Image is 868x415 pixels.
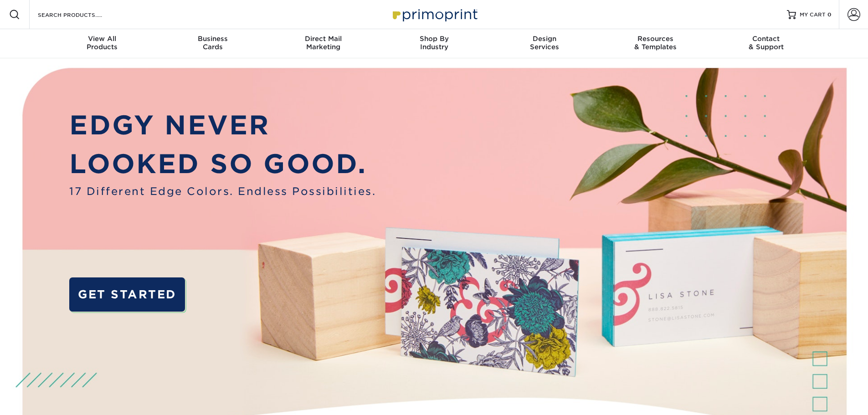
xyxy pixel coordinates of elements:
div: Industry [379,35,489,51]
span: Direct Mail [268,35,379,43]
div: Services [489,35,600,51]
a: Contact& Support [711,29,822,58]
a: BusinessCards [157,29,268,58]
div: & Support [711,35,822,51]
div: Cards [157,35,268,51]
a: Shop ByIndustry [379,29,489,58]
a: GET STARTED [69,277,185,312]
a: Direct MailMarketing [268,29,379,58]
span: Design [489,35,600,43]
a: View AllProducts [47,29,158,58]
p: LOOKED SO GOOD. [69,144,376,184]
p: EDGY NEVER [69,106,376,145]
span: View All [47,35,158,43]
span: Resources [600,35,711,43]
span: MY CART [800,11,826,19]
a: Resources& Templates [600,29,711,58]
a: DesignServices [489,29,600,58]
span: Shop By [379,35,489,43]
div: Marketing [268,35,379,51]
input: SEARCH PRODUCTS..... [37,9,126,20]
div: Products [47,35,158,51]
span: 17 Different Edge Colors. Endless Possibilities. [69,184,376,199]
img: Primoprint [389,5,480,24]
span: 0 [827,11,832,18]
span: Business [157,35,268,43]
span: Contact [711,35,822,43]
div: & Templates [600,35,711,51]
